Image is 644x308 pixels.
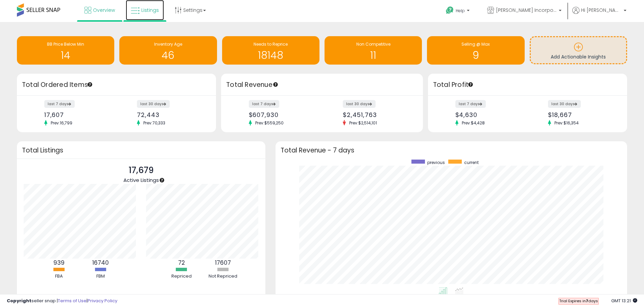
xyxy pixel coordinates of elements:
div: FBM [80,273,121,280]
span: Non Competitive [356,41,390,47]
a: Add Actionable Insights [531,37,626,63]
span: BB Price Below Min [47,41,84,47]
div: Tooltip anchor [272,81,279,88]
h1: 11 [328,50,419,61]
label: last 7 days [249,100,279,108]
span: [PERSON_NAME] Incorporated [496,7,557,14]
strong: Copyright [7,298,31,304]
b: 7 [586,298,588,304]
h3: Total Profit [433,80,622,90]
label: last 7 days [44,100,75,108]
div: $607,930 [249,111,317,118]
h3: Total Revenue - 7 days [281,148,622,153]
span: Inventory Age [154,41,182,47]
a: Hi [PERSON_NAME] [572,7,626,22]
p: 17,679 [123,164,159,177]
span: Prev: $16,354 [551,120,582,126]
span: Active Listings [123,176,159,184]
span: Prev: 70,333 [140,120,169,126]
div: Repriced [161,273,202,280]
a: Selling @ Max 9 [427,36,524,65]
a: Terms of Use [58,298,87,304]
div: Tooltip anchor [159,177,165,183]
h3: Total Listings [22,148,260,153]
div: Tooltip anchor [87,81,93,88]
div: 72,443 [137,111,204,118]
span: Hi [PERSON_NAME] [581,7,622,14]
h1: 46 [123,50,213,61]
h1: 9 [430,50,521,61]
span: Prev: $559,250 [252,120,287,126]
label: last 30 days [137,100,170,108]
a: Non Competitive 11 [325,36,422,65]
span: Needs to Reprice [254,41,288,47]
a: Privacy Policy [88,298,117,304]
span: Overview [93,7,115,14]
a: Inventory Age 46 [119,36,217,65]
span: Prev: $2,514,101 [346,120,380,126]
h3: Total Revenue [226,80,418,90]
h1: 18148 [225,50,316,61]
span: current [464,160,479,165]
b: 16740 [92,259,109,267]
span: Prev: 16,799 [47,120,76,126]
span: previous [427,160,445,165]
span: Help [456,8,465,14]
div: $2,451,763 [343,111,411,118]
div: $4,630 [455,111,523,118]
span: Selling @ Max [461,41,490,47]
b: 17607 [215,259,231,267]
h3: Total Ordered Items [22,80,211,90]
div: 17,607 [44,111,112,118]
span: Prev: $4,428 [458,120,488,126]
div: seller snap | | [7,298,117,304]
span: Add Actionable Insights [551,53,606,60]
label: last 7 days [455,100,486,108]
h1: 14 [20,50,111,61]
label: last 30 days [548,100,581,108]
b: 72 [178,259,185,267]
div: Not Repriced [203,273,243,280]
span: Listings [141,7,159,14]
a: Help [440,1,476,22]
span: 2025-08-14 13:21 GMT [611,298,637,304]
div: FBA [39,273,79,280]
label: last 30 days [343,100,376,108]
div: $18,667 [548,111,615,118]
a: BB Price Below Min 14 [17,36,114,65]
i: Get Help [446,6,454,15]
div: Tooltip anchor [468,81,474,88]
span: Trial Expires in days [559,298,598,304]
a: Needs to Reprice 18148 [222,36,319,65]
b: 939 [53,259,65,267]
